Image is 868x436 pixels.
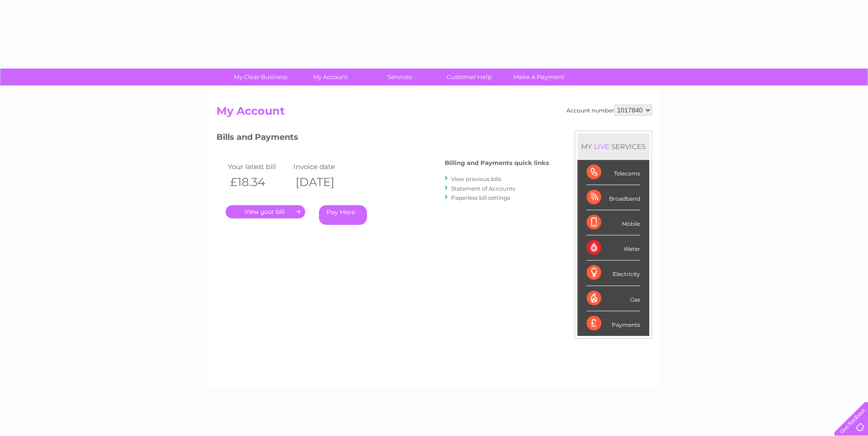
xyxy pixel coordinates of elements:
[291,160,357,173] td: Invoice date
[451,175,501,182] a: View previous bills
[319,205,367,225] a: Pay Here
[587,235,640,261] div: Water
[587,185,640,210] div: Broadband
[577,133,649,160] div: MY SERVICES
[223,69,298,85] a: My Clear Business
[451,185,515,192] a: Statement of Accounts
[587,160,640,185] div: Telecoms
[226,160,291,173] td: Your latest bill
[216,105,652,122] h2: My Account
[587,210,640,235] div: Mobile
[451,194,510,201] a: Paperless bill settings
[226,205,305,218] a: .
[592,142,611,151] div: LIVE
[431,69,507,85] a: Customer Help
[362,69,437,85] a: Services
[226,173,291,191] th: £18.34
[587,311,640,336] div: Payments
[445,160,549,166] h4: Billing and Payments quick links
[501,69,577,85] a: Make A Payment
[566,105,652,116] div: Account number
[292,69,368,85] a: My Account
[216,131,549,147] h3: Bills and Payments
[587,286,640,311] div: Gas
[291,173,357,191] th: [DATE]
[587,261,640,286] div: Electricity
